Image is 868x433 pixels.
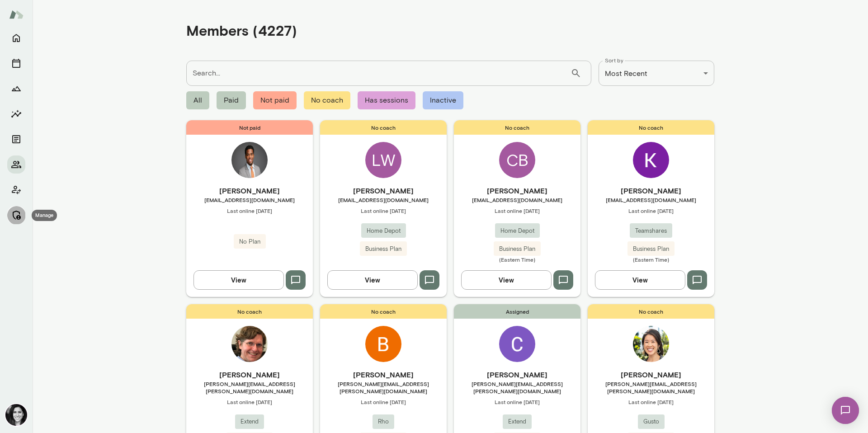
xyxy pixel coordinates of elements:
span: Inactive [423,91,463,109]
span: [PERSON_NAME][EMAIL_ADDRESS][PERSON_NAME][DOMAIN_NAME] [320,380,447,395]
button: Growth Plan [7,80,25,98]
div: LW [365,142,401,178]
span: Extend [235,417,264,426]
button: Documents [7,130,25,148]
h6: [PERSON_NAME] [320,185,447,196]
button: Sessions [7,54,25,72]
span: [EMAIL_ADDRESS][DOMAIN_NAME] [186,196,313,203]
button: Insights [7,105,25,123]
button: View [193,270,284,289]
span: (Eastern Time) [454,256,580,263]
h4: Members (4227) [186,22,297,39]
button: View [461,270,552,289]
button: Home [7,29,25,47]
button: View [595,270,685,289]
h6: [PERSON_NAME] [186,185,313,196]
span: Not paid [186,120,313,135]
img: Jonathan Sims [231,326,268,362]
img: Jamie Albers [5,404,27,426]
h6: [PERSON_NAME] [588,369,714,380]
span: No coach [588,120,714,135]
img: Mento [9,6,24,23]
span: [EMAIL_ADDRESS][DOMAIN_NAME] [588,196,714,203]
span: Gusto [638,417,665,426]
span: No coach [186,304,313,319]
span: [PERSON_NAME][EMAIL_ADDRESS][PERSON_NAME][DOMAIN_NAME] [454,380,580,395]
span: (Eastern Time) [588,256,714,263]
span: Last online [DATE] [320,398,447,405]
img: Charlie Mei [499,326,535,362]
img: Kristina Nazmutdinova [633,142,669,178]
span: Last online [DATE] [588,207,714,214]
button: Manage [7,206,25,224]
span: Last online [DATE] [454,207,580,214]
div: Most Recent [599,61,714,86]
span: Home Depot [361,226,406,235]
span: Home Depot [495,226,540,235]
button: View [327,270,418,289]
span: No coach [304,91,350,109]
span: No coach [588,304,714,319]
h6: [PERSON_NAME] [320,369,447,380]
img: Brendan Feehan [365,326,401,362]
span: Last online [DATE] [186,207,313,214]
span: All [186,91,209,109]
span: Not paid [253,91,297,109]
button: Client app [7,181,25,199]
img: Amanda Lin [633,326,669,362]
span: Paid [217,91,246,109]
span: [PERSON_NAME][EMAIL_ADDRESS][PERSON_NAME][DOMAIN_NAME] [588,380,714,395]
span: Business Plan [494,245,541,254]
span: Assigned [454,304,580,319]
span: Extend [503,417,532,426]
label: Sort by [605,56,623,64]
span: No coach [320,120,447,135]
span: No Plan [234,237,266,246]
span: No coach [320,304,447,319]
span: Last online [DATE] [320,207,447,214]
span: [EMAIL_ADDRESS][DOMAIN_NAME] [320,196,447,203]
h6: [PERSON_NAME] [588,185,714,196]
span: Rho [373,417,394,426]
span: [EMAIL_ADDRESS][DOMAIN_NAME] [454,196,580,203]
span: Last online [DATE] [454,398,580,405]
span: Has sessions [358,91,415,109]
div: CB [499,142,535,178]
span: [PERSON_NAME][EMAIL_ADDRESS][PERSON_NAME][DOMAIN_NAME] [186,380,313,395]
div: Manage [32,210,57,221]
h6: [PERSON_NAME] [186,369,313,380]
span: Business Plan [627,245,675,254]
span: Last online [DATE] [186,398,313,405]
span: Business Plan [360,245,407,254]
img: Nigel Hammett [231,142,268,178]
span: Last online [DATE] [588,398,714,405]
h6: [PERSON_NAME] [454,185,580,196]
h6: [PERSON_NAME] [454,369,580,380]
span: No coach [454,120,580,135]
span: Teamshares [630,226,672,235]
button: Members [7,155,25,174]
